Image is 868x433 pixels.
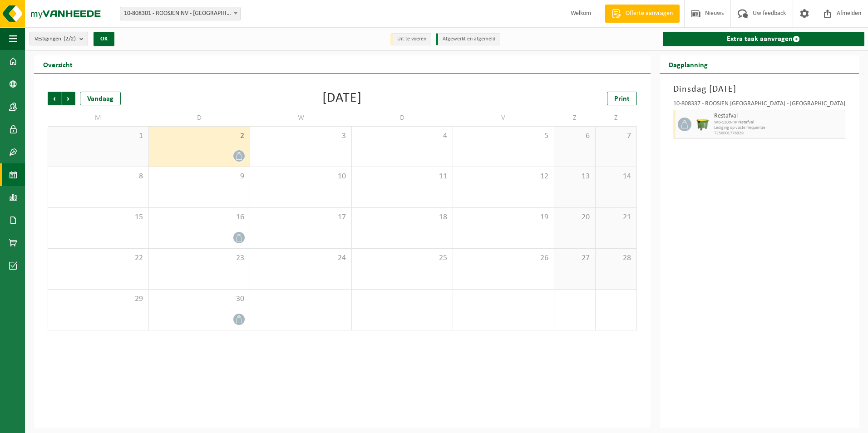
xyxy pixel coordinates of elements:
[153,131,245,141] span: 2
[714,125,843,131] span: Lediging op vaste frequentie
[352,110,453,126] td: D
[356,253,448,263] span: 25
[255,131,346,141] span: 3
[714,120,843,125] span: WB-1100-HP restafval
[559,131,591,141] span: 6
[255,172,346,182] span: 10
[458,212,549,222] span: 19
[120,7,241,20] span: 10-808301 - ROOSJEN NV - ANTWERPEN
[673,101,845,110] div: 10-808337 - ROOSJEN [GEOGRAPHIC_DATA] - [GEOGRAPHIC_DATA]
[600,172,632,182] span: 14
[600,212,632,222] span: 21
[64,36,76,42] count: (2/2)
[53,131,144,141] span: 1
[34,55,82,73] h2: Overzicht
[48,92,61,105] span: Vorige
[673,83,845,96] h3: Dinsdag [DATE]
[663,32,864,46] a: Extra taak aanvragen
[660,55,717,73] h2: Dagplanning
[559,253,591,263] span: 27
[153,253,245,263] span: 23
[255,253,346,263] span: 24
[153,212,245,222] span: 16
[600,253,632,263] span: 28
[436,33,500,45] li: Afgewerkt en afgemeld
[458,172,549,182] span: 12
[48,110,149,126] td: M
[35,32,76,46] span: Vestigingen
[390,33,431,45] li: Uit te voeren
[322,92,362,105] div: [DATE]
[714,113,843,120] span: Restafval
[53,212,144,222] span: 15
[94,32,114,46] button: OK
[255,212,346,222] span: 17
[458,253,549,263] span: 26
[554,110,596,126] td: Z
[356,131,448,141] span: 4
[605,5,680,23] a: Offerte aanvragen
[80,92,121,105] div: Vandaag
[356,212,448,222] span: 18
[623,9,675,18] span: Offerte aanvragen
[120,7,240,20] span: 10-808301 - ROOSJEN NV - ANTWERPEN
[714,131,843,136] span: T250001776929
[596,110,637,126] td: Z
[607,92,637,105] a: Print
[614,95,630,103] span: Print
[250,110,351,126] td: W
[453,110,554,126] td: V
[53,294,144,304] span: 29
[149,110,250,126] td: D
[153,172,245,182] span: 9
[600,131,632,141] span: 7
[53,172,144,182] span: 8
[30,32,88,45] button: Vestigingen(2/2)
[153,294,245,304] span: 30
[458,131,549,141] span: 5
[356,172,448,182] span: 11
[559,172,591,182] span: 13
[696,118,710,131] img: WB-1100-HPE-GN-51
[62,92,75,105] span: Volgende
[53,253,144,263] span: 22
[559,212,591,222] span: 20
